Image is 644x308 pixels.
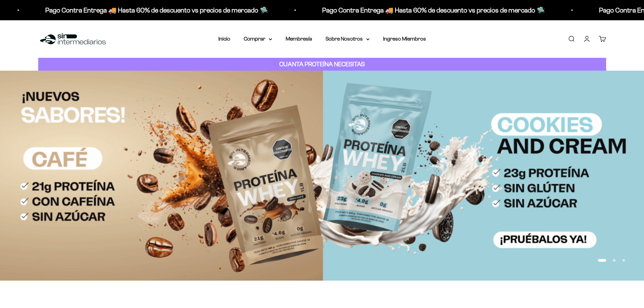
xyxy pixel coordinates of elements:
summary: Comprar [244,34,272,43]
a: Membresía [286,36,312,42]
summary: Sobre Nosotros [326,34,369,43]
p: Pago Contra Entrega 🚚 Hasta 60% de descuento vs precios de mercado 🛸 [322,5,545,16]
strong: CUANTA PROTEÍNA NECESITAS [279,61,365,68]
p: Pago Contra Entrega 🚚 Hasta 60% de descuento vs precios de mercado 🛸 [45,5,268,16]
a: Inicio [218,36,230,42]
a: Ingreso Miembros [383,36,426,42]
